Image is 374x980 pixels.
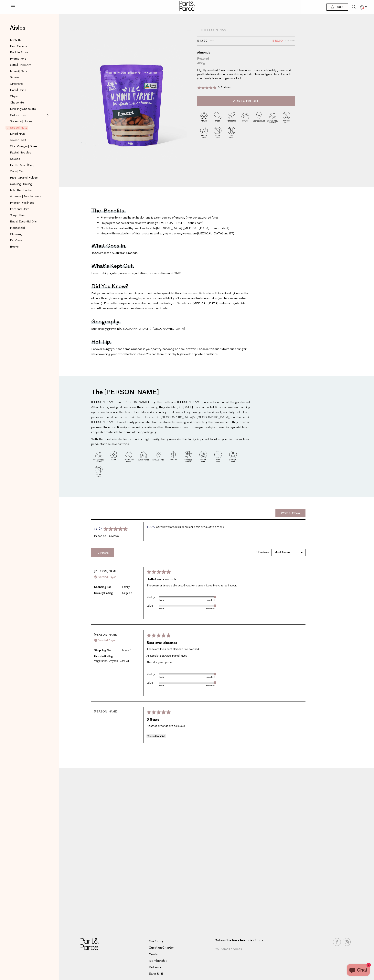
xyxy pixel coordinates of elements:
span: 100% [146,525,155,529]
th: Quality [146,594,159,602]
span: Promotions [10,57,26,61]
span: Baby | Essential Oils [10,220,37,224]
table: Product attributes ratings [146,594,215,611]
p: Lightly roasted for an irresistible crunch, these sustainably grown and pesticide free almonds ar... [197,69,295,81]
img: P_P-ICONS-Live_Bec_V11_Paleo.svg [211,111,225,124]
div: Excellent [187,599,215,602]
a: Chocolate [10,100,46,105]
span: Login [335,5,343,9]
span: Pet Care [10,238,22,243]
span: Vitamins | Supplements [10,194,41,199]
img: Part&Parcel [179,1,195,11]
label: Subscribe for a healthier inbox [215,938,284,946]
img: P_P-ICONS-Live_Bec_V11_Sourced_Direct.svg [181,449,195,463]
span: Equally passionate about sustainable farming and protecting the environment, they focus on permac... [91,421,250,434]
span: Cans | Fish [10,169,24,174]
a: Our Story [149,939,212,944]
img: P_P-ICONS-Live_Bec_V11_Sustainable_Farmed.svg [266,111,280,124]
span: Spreads | Honey [10,119,32,124]
a: Aisles [10,25,26,35]
p: 100% roasted Australian almonds. [91,251,250,256]
span: [PERSON_NAME] [94,710,118,713]
img: P_P-ICONS-Live_Bec_V11_Chemical_Free.svg [226,449,240,463]
img: P_P-ICONS-Live_Bec_V11_Australian_Owned.svg [122,449,135,463]
a: Login [326,4,348,11]
a: Curation Charter [149,945,212,950]
div: 3 Reviews [256,550,269,555]
span: Chocolate [10,101,24,105]
li: Low GI [120,660,129,662]
span: Sauces [10,157,20,162]
h4: Did you know? [91,286,128,289]
span: Best Sellers [10,44,27,49]
th: Quality [146,671,159,679]
li: Contributes to a healthy heart and stable [MEDICAL_DATA] ([MEDICAL_DATA] — antioxidant) [97,226,250,230]
span: Snacks [10,75,20,80]
a: Bars | Chips [10,88,46,93]
button: Add to Parcel [197,96,295,106]
span: 3 Reviews [218,86,231,89]
a: Membership [149,958,212,964]
a: Write a Review [275,509,305,517]
h4: What's kept out. [91,265,134,268]
img: P_P-ICONS-Live_Bec_V11_Ketogenic.svg [225,111,238,124]
span: Bars | Chips [10,88,26,93]
img: Part&Parcel [80,938,99,950]
span: Soap | Hair [10,213,25,218]
span: Seeds | Nuts [5,126,28,130]
span: of reviewers would recommend this product to a friend [156,526,224,529]
p: Forever hungry? Stash some almonds in your pantry, handbag or desk drawer. These nutritious nuts ... [91,347,250,357]
a: Chips [10,94,46,99]
span: Dried Fruit [10,132,25,136]
a: Spices | Salt [10,138,46,143]
span: [PERSON_NAME] and [PERSON_NAME], together with son [PERSON_NAME], are nuts about all things almon... [91,401,250,414]
a: Promotions [10,56,46,61]
h2: Best ever almonds [146,641,303,645]
span: $12.60 [272,38,283,44]
span: 0 [364,5,368,9]
img: P_P-ICONS-Live_Bec_V11_Natural.svg [166,449,180,463]
span: Personal Care [10,207,29,212]
a: Cleaning [10,232,46,237]
h3: The [PERSON_NAME] [91,386,159,398]
div: Poor [159,676,187,678]
a: Rice | Grains | Pulses [10,175,46,180]
a: Best Sellers [10,44,46,49]
span: Chips [10,94,18,99]
img: P_P-ICONS-Live_Bec_V11_Sugar_Free.svg [197,125,211,139]
div: Based on 3 reviews [94,534,141,538]
li: Vegetarian [94,660,109,662]
img: P_P-ICONS-Live_Bec_V11_Vegan.svg [197,111,211,124]
span: Coffee | Tea [10,113,26,118]
p: Did you know that raw nuts contain phytic acid and enzyme inhibitors that reduce their mineral bi... [91,291,250,311]
span: Aisles [10,24,26,32]
img: P_P-ICONS-Live_Bec_V11_GMO_Free.svg [225,125,238,139]
img: P_P-ICONS-Live_Bec_V11_Low_Gi.svg [238,111,252,124]
p: An absolute part and parcel must. [146,654,303,658]
span: With the ideal climate for producing high-quality, tasty almonds, the family is proud to offer pr... [91,438,250,446]
h4: What goes in. [91,245,126,248]
h4: Hot tip. [91,341,112,344]
img: Almonds [71,30,191,172]
li: Organic [109,660,120,662]
span: Broth | Miso | Soup [10,163,35,168]
th: Value [146,602,159,611]
a: Cans | Fish [10,169,46,174]
img: P_P-ICONS-Live_Bec_V11_Dairy_Free.svg [92,464,106,478]
a: Pasta | Noodles [10,150,46,155]
img: P_P-ICONS-Live_Bec_V11_Locally_Made_2.svg [152,449,165,463]
a: Cooking | Baking [10,182,46,187]
inbox-online-store-chat: Shopify online store chat [346,964,371,977]
a: Milk | Kombucha [10,188,46,193]
span: Milk | Kombucha [10,188,32,193]
span: Gifts | Hampers [10,63,31,68]
span: [PERSON_NAME] [94,633,118,636]
span: NEW IN [10,38,21,43]
img: P_P-ICONS-Live_Bec_V11_GMO_Free.svg [211,449,225,463]
a: Coffee | Tea [10,113,46,118]
span: They now grow, hand sort, carefully select and process the almonds on their farm located in [GEOG... [91,411,250,424]
a: Back In Stock [10,50,46,55]
a: Drinking Chocolate [10,107,46,112]
img: P_P-ICONS-Live_Bec_V11_Gluten_Free.svg [196,449,210,463]
p: Peanut, dairy, gluten, insecticide, additives, preservatives and GMO. [91,271,250,276]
